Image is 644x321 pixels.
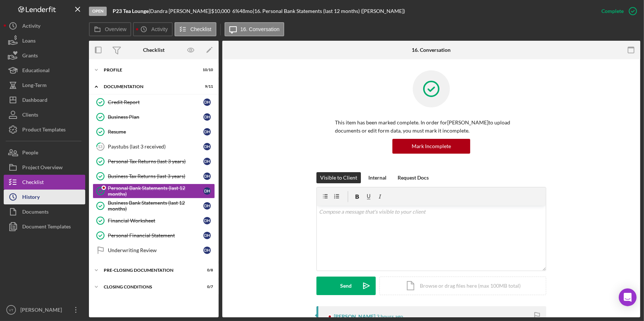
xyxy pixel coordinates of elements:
div: Grants [22,48,38,65]
div: Pre-Closing Documentation [104,268,195,272]
div: 6 % [232,8,239,14]
tspan: 13 [98,144,103,149]
a: 13Paystubs (last 3 received)DH [93,139,215,154]
div: Loans [22,33,36,50]
b: P23 Tea Lounge [113,8,149,14]
div: Complete [601,4,624,19]
div: Visible to Client [320,172,357,183]
div: D H [203,128,211,136]
div: Credit Report [108,99,203,105]
button: Documents [4,204,85,219]
button: Document Templates [4,219,85,234]
div: Internal [368,172,386,183]
a: ResumeDH [93,124,215,139]
div: D H [203,113,211,121]
div: [PERSON_NAME] [334,314,375,320]
a: Product Templates [4,122,85,137]
div: Personal Financial Statement [108,233,203,238]
button: Request Docs [394,172,432,183]
a: Dashboard [4,93,85,107]
div: 10 / 10 [200,68,213,72]
div: | [113,8,150,14]
div: D H [203,202,211,210]
button: Long-Term [4,78,85,93]
div: Business Tax Returns (last 3 years) [108,173,203,179]
button: Visible to Client [316,172,361,183]
div: Open [89,7,107,16]
button: Clients [4,107,85,122]
label: 16. Conversation [240,26,280,32]
button: Activity [4,19,85,33]
div: Closing Conditions [104,285,195,289]
button: Overview [89,22,131,36]
button: Educational [4,63,85,78]
button: Grants [4,48,85,63]
div: 16. Conversation [412,47,451,53]
div: Documentation [104,84,195,89]
div: D H [203,98,211,106]
div: Financial Worksheet [108,218,203,224]
div: [PERSON_NAME] [19,302,67,319]
div: Business Bank Statements (last 12 months) [108,200,203,212]
button: Checklist [175,22,216,36]
a: Personal Tax Returns (last 3 years)DH [93,154,215,169]
div: People [22,145,38,162]
button: Send [316,277,376,295]
div: Educational [22,63,50,80]
div: Send [341,277,352,295]
button: Mark Incomplete [392,139,470,154]
div: Open Intercom Messenger [619,288,637,306]
div: Profile [104,68,195,72]
span: $10,000 [211,8,230,14]
a: Credit ReportDH [93,95,215,110]
a: Personal Bank Statements (last 12 months)DH [93,184,215,198]
label: Activity [151,26,167,32]
div: Document Templates [22,219,71,236]
div: | 16. Personal Bank Statements (last 12 months) ([PERSON_NAME]) [253,8,405,14]
div: Dandra [PERSON_NAME] | [150,8,211,14]
label: Checklist [190,26,212,32]
a: Personal Financial StatementDH [93,228,215,243]
text: VT [9,308,13,312]
a: Financial WorksheetDH [93,213,215,228]
button: People [4,145,85,160]
button: Loans [4,33,85,48]
div: Paystubs (last 3 received) [108,144,203,150]
div: Checklist [143,47,165,53]
a: Checklist [4,175,85,190]
div: 48 mo [239,8,253,14]
div: Dashboard [22,93,47,109]
button: Complete [594,4,640,19]
div: Personal Bank Statements (last 12 months) [108,185,203,197]
div: Personal Tax Returns (last 3 years) [108,158,203,164]
label: Overview [105,26,126,32]
div: Activity [22,19,40,35]
div: D H [203,247,211,254]
button: History [4,190,85,204]
div: D H [203,232,211,239]
div: Request Docs [398,172,429,183]
div: Checklist [22,175,44,191]
a: Business Bank Statements (last 12 months)DH [93,198,215,213]
a: Business PlanDH [93,110,215,124]
p: This item has been marked complete. In order for [PERSON_NAME] to upload documents or edit form d... [335,118,528,135]
div: D H [203,143,211,150]
div: 0 / 8 [200,268,213,272]
div: Resume [108,129,203,135]
div: Underwriting Review [108,247,203,253]
button: Activity [133,22,172,36]
div: 9 / 11 [200,84,213,89]
button: Internal [365,172,390,183]
button: 16. Conversation [225,22,285,36]
a: Business Tax Returns (last 3 years)DH [93,169,215,184]
time: 2025-09-09 14:19 [376,314,403,320]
